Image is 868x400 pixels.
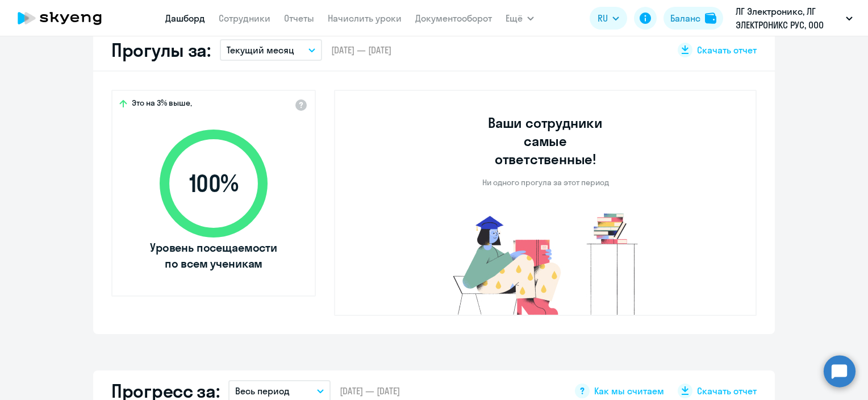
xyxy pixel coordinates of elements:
span: RU [598,11,608,25]
img: no-truants [432,210,660,315]
a: Дашборд [165,13,205,24]
a: Сотрудники [219,13,270,24]
button: Ещё [506,7,534,30]
span: Скачать отчет [697,385,757,397]
p: Ни одного прогула за этот период [482,177,609,188]
p: Весь период [235,384,290,398]
button: Текущий месяц [220,39,322,61]
a: Документооборот [415,13,492,24]
button: Балансbalance [663,7,723,30]
p: ЛГ Электроникс, ЛГ ЭЛЕКТРОНИКС РУС, ООО [736,5,841,32]
button: ЛГ Электроникс, ЛГ ЭЛЕКТРОНИКС РУС, ООО [730,5,858,32]
span: Уровень посещаемости по всем ученикам [148,240,279,272]
a: Начислить уроки [328,13,402,24]
h2: Прогулы за: [111,39,211,61]
span: [DATE] — [DATE] [331,44,391,56]
a: Отчеты [284,13,314,24]
p: Текущий месяц [227,43,294,57]
span: Как мы считаем [594,385,664,397]
span: [DATE] — [DATE] [340,385,400,397]
span: Ещё [506,11,523,25]
span: Это на 3% выше, [132,98,192,111]
img: balance [705,13,716,24]
span: Скачать отчет [697,44,757,56]
h3: Ваши сотрудники самые ответственные! [473,114,619,168]
div: Баланс [670,11,700,25]
button: RU [590,7,627,30]
span: 100 % [148,170,279,197]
